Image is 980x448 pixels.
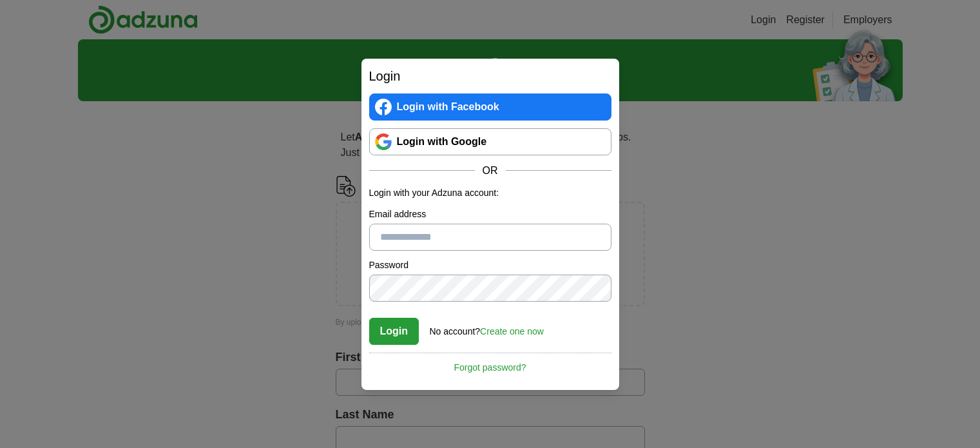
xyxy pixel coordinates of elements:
label: Password [369,258,611,272]
h2: Login [369,66,611,86]
p: Login with your Adzuna account: [369,186,611,200]
button: Login [369,318,419,345]
label: Email address [369,208,611,221]
a: Create one now [480,326,544,336]
span: OR [475,163,506,179]
a: Forgot password? [369,353,611,375]
div: No account? [430,317,544,338]
a: Login with Facebook [369,93,611,121]
a: Login with Google [369,128,611,155]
